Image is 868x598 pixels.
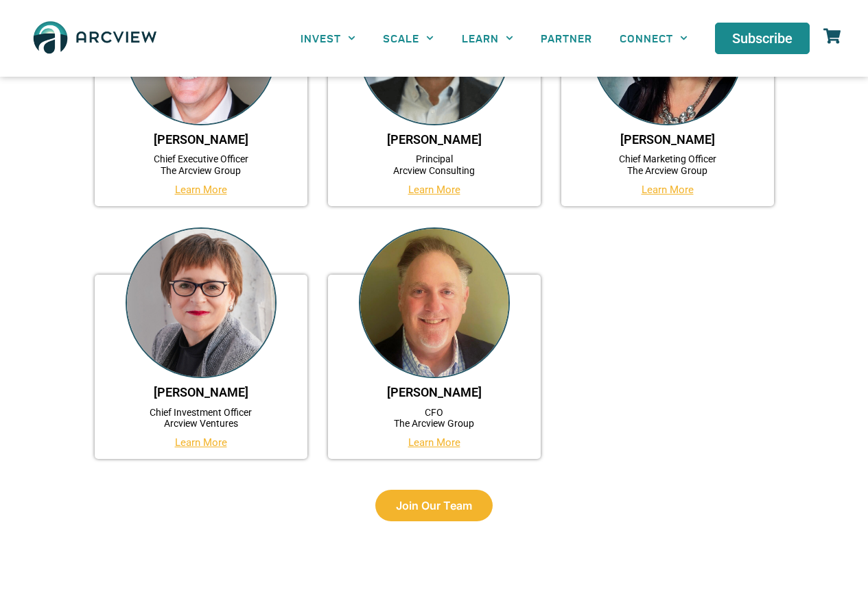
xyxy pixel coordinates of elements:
img: The Arcview Group [27,14,163,63]
a: [PERSON_NAME] [387,385,482,399]
a: Chief Marketing OfficerThe Arcview Group [619,153,716,176]
a: [PERSON_NAME] [154,132,248,147]
a: Learn More [175,184,227,196]
a: Learn More [642,184,694,196]
span: Join Our Team [396,500,472,511]
a: Learn More [408,436,460,449]
a: Join Our Team [375,490,493,521]
a: PARTNER [527,23,606,53]
a: Learn More [175,436,227,449]
a: CONNECT [606,23,701,53]
a: Subscribe [715,23,810,54]
a: [PERSON_NAME] [620,132,715,147]
a: [PERSON_NAME] [387,132,482,147]
nav: Menu [287,23,701,53]
a: LEARN [448,23,527,53]
a: PrincipalArcview Consulting [393,153,475,176]
a: [PERSON_NAME] [154,385,248,399]
span: Subscribe [732,32,793,45]
a: CFOThe Arcview Group [394,407,474,429]
a: INVEST [287,23,369,53]
a: Chief Executive OfficerThe Arcview Group [154,153,248,176]
a: Chief Investment OfficerArcview Ventures [150,407,252,429]
a: SCALE [369,23,447,53]
a: Learn More [408,184,460,196]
